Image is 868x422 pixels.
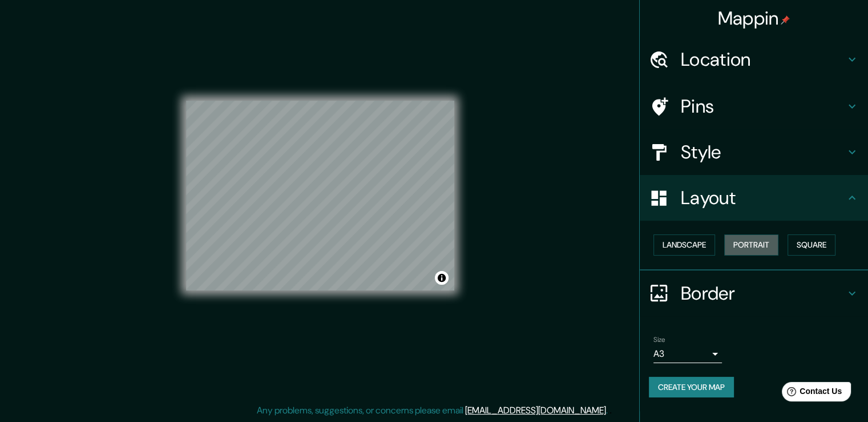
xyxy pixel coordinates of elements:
[653,234,715,256] button: Landscape
[681,141,845,164] h4: Style
[653,345,722,363] div: A3
[608,404,609,417] div: .
[435,271,449,285] button: Toggle attribution
[465,404,606,416] a: [EMAIL_ADDRESS][DOMAIN_NAME]
[640,129,868,175] div: Style
[681,48,845,71] h4: Location
[609,404,612,417] div: .
[681,282,845,305] h4: Border
[781,15,790,25] img: pin-icon.png
[649,377,734,398] button: Create your map
[257,404,608,417] p: Any problems, suggestions, or concerns please email .
[640,37,868,82] div: Location
[640,83,868,129] div: Pins
[788,234,835,256] button: Square
[766,377,855,409] iframe: Help widget launcher
[640,175,868,221] div: Layout
[681,95,845,118] h4: Pins
[681,186,845,209] h4: Layout
[718,7,790,30] h4: Mappin
[186,101,454,290] canvas: Map
[724,234,778,256] button: Portrait
[653,335,665,344] label: Size
[640,270,868,316] div: Border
